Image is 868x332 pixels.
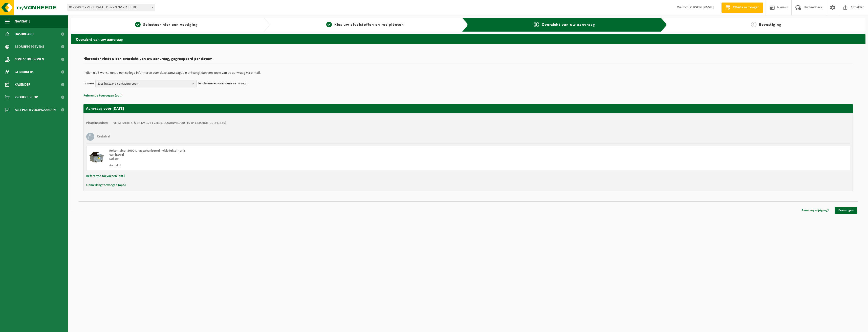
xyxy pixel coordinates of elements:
span: 01-904039 - VERSTRAETE K. & ZN NV - JABBEKE [67,4,155,11]
span: Product Shop [15,91,38,104]
span: Kies uw afvalstoffen en recipiënten [334,23,404,27]
div: Ledigen [109,157,488,161]
button: Referentie toevoegen (opt.) [86,173,125,179]
span: Dashboard [15,28,34,40]
button: Kies bestaand contactpersoon [95,80,197,87]
a: Aanvraag wijzigen [798,207,833,214]
span: Selecteer hier een vestiging [143,23,198,27]
a: 1Selecteer hier een vestiging [73,22,259,28]
span: Gebruikers [15,66,34,78]
span: Bevestiging [759,23,782,27]
button: Referentie toevoegen (opt.) [83,92,122,99]
a: Offerte aanvragen [721,3,763,13]
h3: Restafval [97,133,110,141]
strong: [PERSON_NAME] [688,6,714,9]
td: VERSTRAETE K. & ZN NV, 1731 ZELLIK, DOORNVELD 80 (10-841835/BUS, 10-841835) [113,121,226,125]
h2: Overzicht van uw aanvraag [71,34,865,44]
strong: Van [DATE] [109,153,124,156]
span: 4 [751,22,756,27]
span: 1 [135,22,141,27]
h2: Hieronder vindt u een overzicht van uw aanvraag, gegroepeerd per datum. [83,57,853,64]
a: Bevestigen [835,207,857,214]
span: 3 [534,22,539,27]
span: Rolcontainer 5000 L - gegalvaniseerd - vlak deksel - grijs [109,149,185,152]
span: 01-904039 - VERSTRAETE K. & ZN NV - JABBEKE [67,4,155,11]
div: Aantal: 1 [109,163,488,168]
img: WB-5000-GAL-GY-01.png [89,149,104,164]
button: Opmerking toevoegen (opt.) [86,182,126,188]
p: te informeren over deze aanvraag. [198,80,247,87]
span: Navigatie [15,15,30,28]
span: Kies bestaand contactpersoon [98,80,190,88]
span: Offerte aanvragen [732,5,761,10]
strong: Plaatsingsadres: [86,121,108,125]
span: Acceptatievoorwaarden [15,104,56,116]
span: 2 [326,22,332,27]
p: Indien u dit wenst kunt u een collega informeren over deze aanvraag, die ontvangt dan een kopie v... [83,71,853,75]
strong: Aanvraag voor [DATE] [86,107,124,111]
span: Bedrijfsgegevens [15,40,44,53]
a: 2Kies uw afvalstoffen en recipiënten [272,22,458,28]
span: Kalender [15,78,30,91]
span: Contactpersonen [15,53,44,66]
p: Ik wens [83,80,94,87]
span: Overzicht van uw aanvraag [542,23,595,27]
